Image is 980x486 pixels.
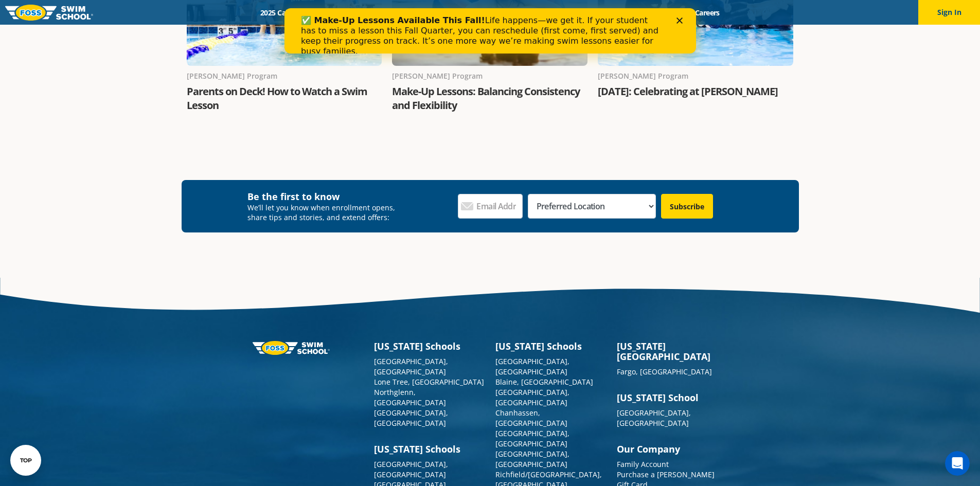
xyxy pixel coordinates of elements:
[495,449,569,469] a: [GEOGRAPHIC_DATA], [GEOGRAPHIC_DATA]
[617,459,669,469] a: Family Account
[495,356,569,376] a: [GEOGRAPHIC_DATA], [GEOGRAPHIC_DATA]
[598,70,793,82] div: [PERSON_NAME] Program
[495,408,567,428] a: Chanhassen, [GEOGRAPHIC_DATA]
[359,8,449,17] a: Swim Path® Program
[187,84,367,112] a: Parents on Deck! How to Watch a Swim Lesson
[617,408,691,428] a: [GEOGRAPHIC_DATA], [GEOGRAPHIC_DATA]
[617,341,728,362] h3: [US_STATE][GEOGRAPHIC_DATA]
[16,7,379,48] div: Life happens—we get it. If your student has to miss a lesson this Fall Quarter, you can reschedul...
[686,8,728,17] a: Careers
[392,84,580,112] a: Make-Up Lessons: Balancing Consistency and Flexibility
[16,7,201,17] b: ✅ Make-Up Lessons Available This Fall!
[495,428,569,448] a: [GEOGRAPHIC_DATA], [GEOGRAPHIC_DATA]
[653,8,686,17] a: Blog
[252,8,316,17] a: 2025 Calendar
[598,84,778,98] a: [DATE]: Celebrating at [PERSON_NAME]
[392,70,587,82] div: [PERSON_NAME] Program
[495,341,607,351] h3: [US_STATE] Schools
[253,341,330,355] img: Foss-logo-horizontal-white.svg
[374,459,448,479] a: [GEOGRAPHIC_DATA], [GEOGRAPHIC_DATA]
[495,387,569,407] a: [GEOGRAPHIC_DATA], [GEOGRAPHIC_DATA]
[247,190,402,203] h4: Be the first to know
[374,444,485,454] h3: [US_STATE] Schools
[449,8,545,17] a: About [PERSON_NAME]
[374,387,446,407] a: Northglenn, [GEOGRAPHIC_DATA]
[458,194,523,219] input: Email Address
[617,392,728,403] h3: [US_STATE] School
[20,457,32,464] div: TOP
[617,444,728,454] h3: Our Company
[617,367,712,376] a: Fargo, [GEOGRAPHIC_DATA]
[316,8,359,17] a: Schools
[661,194,713,219] input: Subscribe
[247,203,402,222] p: We’ll let you know when enrollment opens, share tips and stories, and extend offers:
[374,408,448,428] a: [GEOGRAPHIC_DATA], [GEOGRAPHIC_DATA]
[187,70,382,82] div: [PERSON_NAME] Program
[392,9,402,15] div: Close
[284,8,696,53] iframe: Intercom live chat banner
[374,341,485,351] h3: [US_STATE] Schools
[545,8,654,17] a: Swim Like [PERSON_NAME]
[374,377,484,387] a: Lone Tree, [GEOGRAPHIC_DATA]
[495,377,593,387] a: Blaine, [GEOGRAPHIC_DATA]
[945,451,970,476] iframe: Intercom live chat
[374,356,448,376] a: [GEOGRAPHIC_DATA], [GEOGRAPHIC_DATA]
[5,5,93,21] img: FOSS Swim School Logo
